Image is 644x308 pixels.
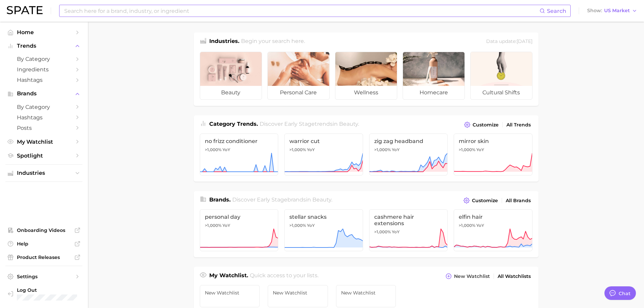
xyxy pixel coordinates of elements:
span: Search [547,8,566,14]
span: >1,000% [459,223,475,228]
span: Spotlight [17,152,71,159]
span: YoY [392,229,400,235]
span: beauty [312,196,331,203]
span: All Trends [506,122,531,128]
button: Customize [462,120,500,129]
span: Hashtags [17,77,71,83]
span: personal day [205,214,273,220]
span: Trends [17,43,71,49]
span: New Watchlist [205,290,255,295]
a: Hashtags [5,112,82,123]
a: cultural shifts [470,52,532,100]
div: Data update: [DATE] [486,37,532,46]
span: wellness [335,86,397,99]
span: Posts [17,125,71,131]
span: by Category [17,56,71,62]
a: no frizz conditioner>1,000% YoY [200,134,279,175]
span: Settings [17,274,71,280]
span: beauty [339,121,358,127]
span: Category Trends . [209,121,258,127]
span: Customize [472,198,498,204]
a: warrior cut>1,000% YoY [284,134,363,175]
span: YoY [307,147,315,152]
a: New Watchlist [200,285,260,307]
span: >1,000% [205,223,221,228]
button: Customize [462,196,499,205]
span: All Brands [506,198,531,204]
h1: Industries. [209,37,239,46]
span: My Watchlist [17,139,71,145]
span: Hashtags [17,114,71,121]
span: Discover Early Stage trends in . [260,121,359,127]
span: no frizz conditioner [205,138,273,144]
a: Product Releases [5,252,82,262]
a: by Category [5,102,82,112]
button: Brands [5,89,82,99]
span: personal care [268,86,329,99]
span: Help [17,241,71,247]
a: Posts [5,123,82,133]
a: Ingredients [5,64,82,75]
span: cultural shifts [471,86,532,99]
span: YoY [392,147,400,152]
span: >1,000% [459,147,475,152]
img: SPATE [7,6,43,14]
a: zig zag headband>1,000% YoY [369,134,448,175]
span: YoY [222,223,230,228]
span: >1,000% [289,147,306,152]
span: >1,000% [289,223,306,228]
span: Onboarding Videos [17,227,71,233]
input: Search here for a brand, industry, or ingredient [64,5,540,17]
span: Show [587,9,602,13]
a: New Watchlist [268,285,328,307]
h2: Begin your search here. [241,37,305,46]
span: New Watchlist [454,274,490,279]
span: YoY [476,223,484,228]
a: personal care [267,52,330,100]
a: Home [5,27,82,38]
span: New Watchlist [341,290,391,295]
span: zig zag headband [374,138,443,144]
a: New Watchlist [336,285,396,307]
button: ShowUS Market [586,6,639,15]
span: by Category [17,104,71,110]
span: >1,000% [374,147,391,152]
a: stellar snacks>1,000% YoY [284,209,363,251]
span: Discover Early Stage brands in . [232,196,332,203]
span: Industries [17,170,71,176]
a: Log out. Currently logged in with e-mail staiger.e@pg.com. [5,285,82,303]
span: elfin hair [459,214,527,220]
a: Settings [5,271,82,282]
h1: My Watchlist. [209,271,248,281]
span: Log Out [17,287,77,293]
a: beauty [200,52,262,100]
a: personal day>1,000% YoY [200,209,279,251]
span: mirror skin [459,138,527,144]
span: warrior cut [289,138,358,144]
span: Brands . [209,196,231,203]
span: Brands [17,91,71,97]
span: Customize [473,122,499,128]
span: YoY [307,223,315,228]
a: by Category [5,54,82,64]
span: Home [17,29,71,35]
span: >1,000% [205,147,221,152]
span: >1,000% [374,229,391,234]
span: YoY [222,147,230,152]
button: Trends [5,41,82,51]
a: Onboarding Videos [5,225,82,235]
a: mirror skin>1,000% YoY [454,134,532,175]
a: Spotlight [5,150,82,161]
span: homecare [403,86,464,99]
span: US Market [604,9,630,13]
a: Hashtags [5,75,82,85]
span: stellar snacks [289,214,358,220]
a: homecare [403,52,465,100]
h2: Quick access to your lists. [250,271,318,281]
button: Industries [5,168,82,178]
span: Product Releases [17,254,71,260]
a: cashmere hair extensions>1,000% YoY [369,209,448,251]
a: elfin hair>1,000% YoY [454,209,532,251]
span: Ingredients [17,66,71,73]
span: YoY [476,147,484,152]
